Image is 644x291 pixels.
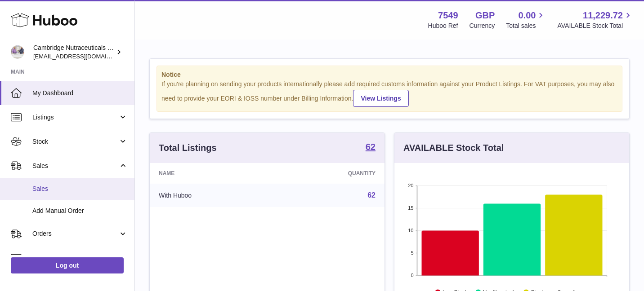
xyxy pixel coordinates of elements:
[32,185,128,193] span: Sales
[428,22,458,30] div: Huboo Ref
[33,53,132,60] span: [EMAIL_ADDRESS][DOMAIN_NAME]
[33,44,114,61] div: Cambridge Nutraceuticals Ltd
[557,9,633,30] a: 11,229.72 AVAILABLE Stock Total
[273,163,385,184] th: Quantity
[150,184,273,207] td: With Huboo
[150,163,273,184] th: Name
[583,9,623,22] span: 11,229.72
[475,9,495,22] strong: GBP
[367,191,376,199] a: 62
[366,142,376,151] strong: 62
[11,45,24,59] img: qvc@camnutra.com
[470,22,495,30] div: Currency
[161,80,617,107] div: If you're planning on sending your products internationally please add required customs informati...
[11,257,124,273] a: Log out
[408,205,413,211] text: 15
[32,229,118,238] span: Orders
[506,22,546,30] span: Total sales
[161,71,617,79] strong: Notice
[353,90,408,107] a: View Listings
[411,273,413,278] text: 0
[32,137,118,146] span: Stock
[32,113,118,122] span: Listings
[366,142,376,153] a: 62
[557,22,633,30] span: AVAILABLE Stock Total
[32,254,128,262] span: Usage
[32,162,118,170] span: Sales
[32,207,128,215] span: Add Manual Order
[411,250,413,256] text: 5
[438,9,458,22] strong: 7549
[408,228,413,233] text: 10
[403,142,504,154] h3: AVAILABLE Stock Total
[519,9,536,22] span: 0.00
[159,142,217,154] h3: Total Listings
[506,9,546,30] a: 0.00 Total sales
[408,183,413,188] text: 20
[32,89,128,97] span: My Dashboard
